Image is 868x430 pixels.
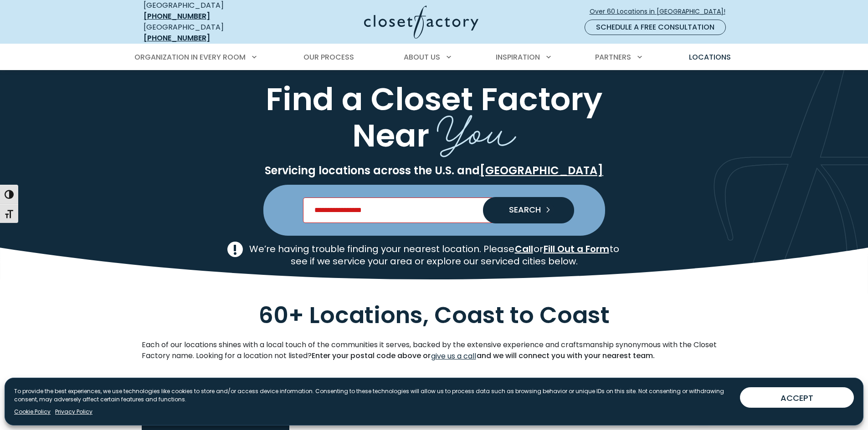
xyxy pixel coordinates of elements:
p: Servicing locations across the U.S. and [142,164,727,177]
a: Call [514,243,534,256]
span: 60+ Locations, Coast to Coast [259,299,610,331]
span: Our Process [303,52,354,62]
a: [PHONE_NUMBER] [144,33,210,43]
p: Each of our locations shines with a local touch of the communities it serves, backed by the exten... [142,339,727,362]
span: Near [352,113,429,157]
nav: Primary Menu [128,45,740,70]
img: Closet Factory Logo [364,5,478,39]
p: To provide the best experiences, we use technologies like cookies to store and/or access device i... [14,387,733,404]
span: Find a Closet Factory [266,76,602,121]
div: [GEOGRAPHIC_DATA] [144,22,276,44]
span: Inspiration [496,52,540,62]
span: Over 60 Locations in [GEOGRAPHIC_DATA]! [590,7,733,16]
span: About Us [404,52,440,62]
button: Search our Nationwide Locations [483,197,574,223]
input: Enter Postal Code [303,197,565,223]
span: SEARCH [502,206,541,214]
a: Cookie Policy [14,408,51,416]
p: We’re having trouble finding your nearest location. Please or to see if we service your area or e... [249,243,619,267]
a: Schedule a Free Consultation [585,20,726,35]
tspan: ! [232,240,238,260]
span: You [437,94,516,161]
a: Privacy Policy [55,408,92,416]
button: ACCEPT [740,387,854,408]
a: Fill Out a Form [543,243,610,256]
strong: Enter your postal code above or and we will connect you with your nearest team. [312,350,655,361]
a: give us a call [431,350,477,362]
a: Over 60 Locations in [GEOGRAPHIC_DATA]! [589,4,733,20]
a: [GEOGRAPHIC_DATA] [480,163,603,178]
a: [PHONE_NUMBER] [144,11,210,21]
span: Organization in Every Room [134,52,246,62]
span: Locations [689,52,731,62]
span: Partners [595,52,631,62]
